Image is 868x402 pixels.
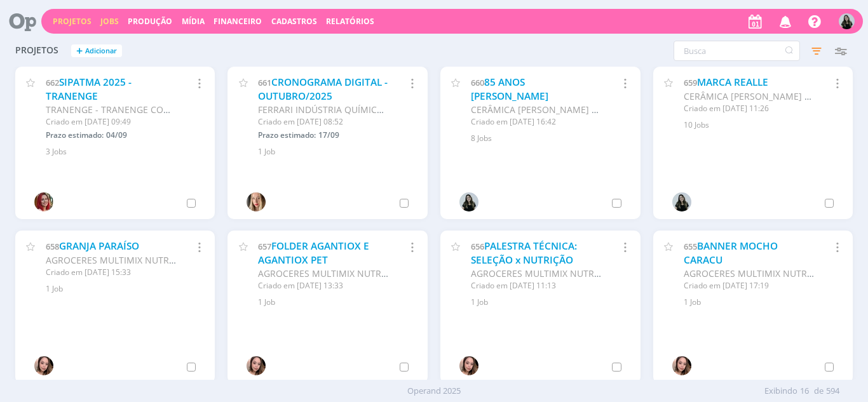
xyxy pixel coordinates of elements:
[46,77,59,88] span: 662
[46,267,176,278] div: Criado em [DATE] 15:33
[672,356,691,375] img: T
[258,239,369,267] a: FOLDER AGANTIOX E AGANTIOX PET
[471,297,625,308] div: 1 Job
[128,16,172,27] a: Produção
[258,77,271,88] span: 661
[53,16,92,27] a: Projetos
[471,280,601,291] div: Criado em [DATE] 11:13
[684,241,697,252] span: 655
[471,267,678,279] span: AGROCERES MULTIMIX NUTRIÇÃO ANIMAL LTDA.
[97,17,123,27] button: Jobs
[59,239,139,253] a: GRANJA PARAÍSO
[684,103,814,114] div: Criado em [DATE] 11:26
[271,16,317,27] span: Cadastros
[258,297,412,308] div: 1 Job
[684,239,778,267] a: BANNER MOCHO CARACU
[471,77,484,88] span: 660
[258,76,388,103] a: CRONOGRAMA DIGITAL - OUTUBRO/2025
[326,16,374,27] a: Relatórios
[182,16,205,27] a: Mídia
[258,241,271,252] span: 657
[46,76,132,103] a: SIPATMA 2025 - TRANENGE
[471,241,484,252] span: 656
[471,104,613,116] span: CERÂMICA [PERSON_NAME] LTDA
[46,146,200,157] div: 3 Jobs
[258,130,316,140] span: Prazo estimado:
[15,45,58,56] span: Projetos
[459,356,478,375] img: T
[826,385,839,398] span: 594
[85,47,117,55] span: Adicionar
[76,44,83,58] span: +
[684,119,838,131] div: 10 Jobs
[318,130,339,140] span: 17/09
[124,17,176,27] button: Produção
[800,385,809,398] span: 16
[46,241,59,252] span: 658
[46,254,253,266] span: AGROCERES MULTIMIX NUTRIÇÃO ANIMAL LTDA.
[46,104,240,116] span: TRANENGE - TRANENGE CONSTRUÇÕES LTDA
[814,385,824,398] span: de
[838,10,855,32] button: V
[214,16,262,27] a: Financeiro
[46,130,104,140] span: Prazo estimado:
[684,77,697,88] span: 659
[471,239,577,267] a: PALESTRA TÉCNICA: SELEÇÃO x NUTRIÇÃO
[258,116,388,128] div: Criado em [DATE] 08:52
[106,130,127,140] span: 04/09
[471,76,548,103] a: 85 ANOS [PERSON_NAME]
[674,41,800,61] input: Busca
[71,44,122,58] button: +Adicionar
[697,76,768,89] a: MARCA REALLE
[258,146,412,157] div: 1 Job
[672,192,691,211] img: V
[258,267,465,279] span: AGROCERES MULTIMIX NUTRIÇÃO ANIMAL LTDA.
[46,116,176,128] div: Criado em [DATE] 09:49
[322,17,378,27] button: Relatórios
[684,90,826,102] span: CERÂMICA [PERSON_NAME] LTDA
[34,356,53,375] img: T
[459,192,478,211] img: V
[34,192,53,211] img: G
[210,17,266,27] button: Financeiro
[46,283,200,295] div: 1 Job
[178,17,208,27] button: Mídia
[247,192,266,211] img: T
[258,280,388,291] div: Criado em [DATE] 13:33
[839,13,855,29] img: V
[471,116,601,128] div: Criado em [DATE] 16:42
[49,17,95,27] button: Projetos
[100,16,119,27] a: Jobs
[684,297,838,308] div: 1 Job
[684,280,814,291] div: Criado em [DATE] 17:19
[258,104,407,116] span: FERRARI INDÚSTRIA QUÍMICA LTDA
[247,356,266,375] img: T
[268,17,321,27] button: Cadastros
[764,385,797,398] span: Exibindo
[471,133,625,144] div: 8 Jobs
